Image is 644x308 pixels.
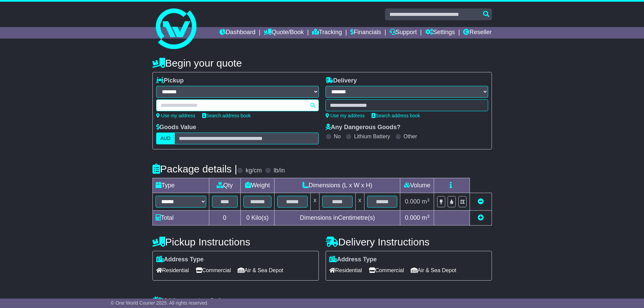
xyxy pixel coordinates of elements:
a: Remove this item [478,198,484,205]
a: Use my address [156,113,195,118]
h4: Warranty & Insurance [152,296,492,307]
a: Settings [425,27,455,39]
a: Tracking [312,27,342,39]
label: Other [404,133,417,140]
span: m [422,198,430,205]
td: 0 [209,211,240,226]
label: Address Type [329,256,377,263]
sup: 3 [427,197,430,203]
a: Support [389,27,417,39]
a: Add new item [478,214,484,221]
h4: Package details | [152,163,237,174]
td: Qty [209,178,240,193]
h4: Begin your quote [152,57,492,69]
label: kg/cm [245,167,262,174]
td: Dimensions in Centimetre(s) [275,211,400,226]
span: Commercial [369,265,404,276]
a: Financials [350,27,381,39]
span: m [422,214,430,221]
td: Dimensions (L x W x H) [275,178,400,193]
label: Address Type [156,256,204,263]
td: Total [152,211,209,226]
label: Pickup [156,77,184,85]
td: x [355,193,364,211]
h4: Delivery Instructions [326,236,492,247]
label: AUD [156,133,175,144]
span: © One World Courier 2025. All rights reserved. [111,300,209,306]
a: Use my address [326,113,365,118]
h4: Pickup Instructions [152,236,319,247]
span: Commercial [196,265,231,276]
td: Type [152,178,209,193]
label: Any Dangerous Goods? [326,124,401,131]
label: Goods Value [156,124,196,131]
label: No [334,133,341,140]
span: 0 [246,214,249,221]
span: 0.000 [405,198,420,205]
td: Weight [240,178,275,193]
label: Lithium Battery [354,133,390,140]
a: Search address book [372,113,420,118]
span: Air & Sea Depot [411,265,456,276]
a: Search address book [202,113,251,118]
span: Air & Sea Depot [238,265,283,276]
td: x [311,193,319,211]
label: lb/in [273,167,285,174]
typeahead: Please provide city [156,99,319,111]
a: Quote/Book [264,27,304,39]
a: Dashboard [219,27,256,39]
span: 0.000 [405,214,420,221]
sup: 3 [427,214,430,219]
td: Kilo(s) [240,211,275,226]
span: Residential [156,265,189,276]
label: Delivery [326,77,357,85]
td: Volume [400,178,434,193]
a: Reseller [463,27,492,39]
span: Residential [329,265,362,276]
